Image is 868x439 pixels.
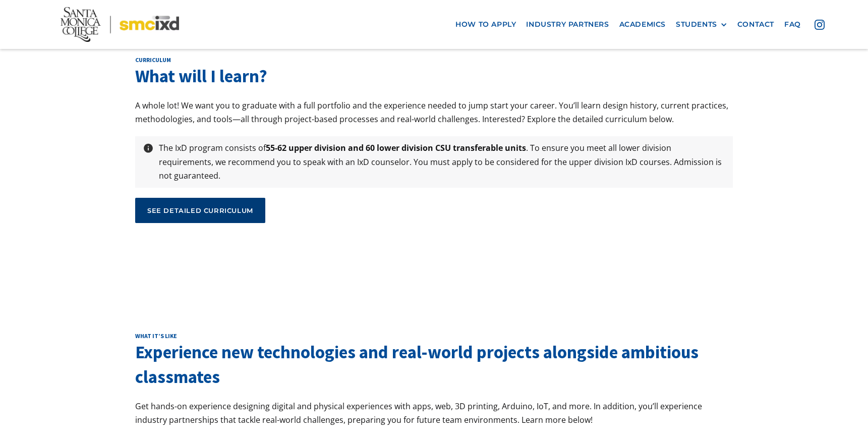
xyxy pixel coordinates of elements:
a: faq [779,15,806,34]
a: contact [732,15,779,34]
img: Santa Monica College - SMC IxD logo [61,7,179,42]
p: Get hands-on experience designing digital and physical experiences with apps, web, 3D printing, A... [135,400,733,427]
p: A whole lot! We want you to graduate with a full portfolio and the experience needed to jump star... [135,99,733,126]
img: icon - instagram [815,20,825,30]
div: STUDENTS [676,20,717,29]
a: see detailed curriculum [135,198,265,223]
div: see detailed curriculum [147,206,253,215]
div: STUDENTS [676,20,727,29]
a: Academics [614,15,671,34]
h3: What will I learn? [135,64,733,89]
h2: curriculum [135,56,733,64]
p: The IxD program consists of . To ensure you meet all lower division requirements, we recommend yo... [154,141,730,183]
strong: 55-62 upper division and 60 lower division CSU transferable units [266,142,526,153]
a: how to apply [450,15,521,34]
h3: Experience new technologies and real-world projects alongside ambitious classmates [135,340,733,390]
a: industry partners [521,15,614,34]
h2: What it’s like [135,332,733,340]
